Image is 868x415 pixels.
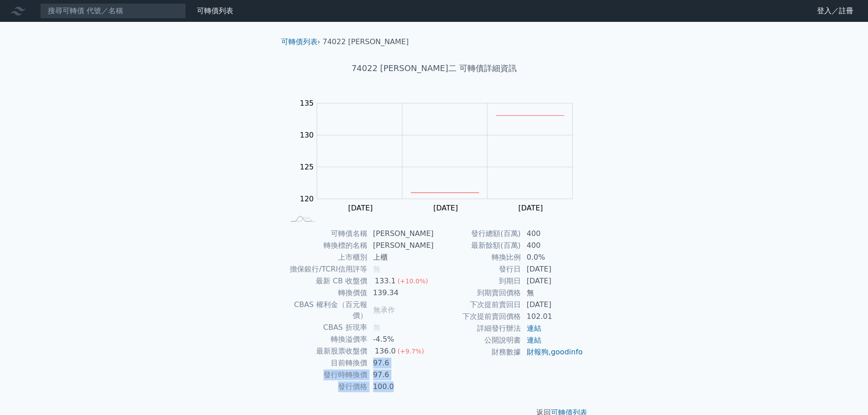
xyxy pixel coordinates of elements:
td: 擔保銀行/TCRI信用評等 [285,263,368,275]
td: 發行時轉換價 [285,369,368,381]
span: (+10.0%) [397,277,428,285]
td: 最新股票收盤價 [285,345,368,357]
div: 133.1 [373,276,398,287]
td: 400 [521,240,584,251]
td: 轉換溢價率 [285,333,368,345]
a: 可轉債列表 [197,6,233,15]
td: 目前轉換價 [285,357,368,369]
td: 100.0 [368,381,434,393]
tspan: 135 [300,99,314,108]
span: 無 [373,265,380,273]
a: goodinfo [551,348,583,356]
td: 到期日 [434,275,521,287]
a: 連結 [527,336,541,344]
td: 97.6 [368,369,434,381]
td: 轉換比例 [434,251,521,263]
td: 下次提前賣回日 [434,299,521,311]
a: 連結 [527,324,541,333]
td: 財務數據 [434,346,521,358]
a: 財報狗 [527,348,549,356]
span: 無承作 [373,306,395,314]
tspan: 120 [300,195,314,203]
td: 0.0% [521,251,584,263]
td: 139.34 [368,287,434,299]
td: 97.6 [368,357,434,369]
td: [PERSON_NAME] [368,228,434,240]
li: 74022 [PERSON_NAME] [323,36,409,47]
td: 發行總額(百萬) [434,228,521,240]
td: 到期賣回價格 [434,287,521,299]
tspan: [DATE] [433,204,458,212]
td: 轉換標的名稱 [285,240,368,251]
li: › [281,36,320,47]
td: 最新 CB 收盤價 [285,275,368,287]
td: 102.01 [521,311,584,323]
td: 400 [521,228,584,240]
td: 最新餘額(百萬) [434,240,521,251]
div: 136.0 [373,346,398,357]
h1: 74022 [PERSON_NAME]二 可轉債詳細資訊 [274,62,595,75]
td: -4.5% [368,333,434,345]
g: Chart [295,99,586,212]
span: (+9.7%) [397,348,424,355]
span: 無 [373,323,380,332]
td: [DATE] [521,263,584,275]
td: 發行價格 [285,381,368,393]
td: 下次提前賣回價格 [434,311,521,323]
td: 詳細發行辦法 [434,323,521,334]
td: [DATE] [521,299,584,311]
a: 可轉債列表 [281,37,318,46]
tspan: 130 [300,131,314,139]
g: Series [411,116,565,193]
td: [DATE] [521,275,584,287]
td: 可轉債名稱 [285,228,368,240]
input: 搜尋可轉債 代號／名稱 [40,3,186,19]
td: 無 [521,287,584,299]
td: 上市櫃別 [285,251,368,263]
tspan: [DATE] [519,204,543,212]
tspan: 125 [300,163,314,171]
a: 登入／註冊 [810,4,861,18]
td: , [521,346,584,358]
td: CBAS 折現率 [285,322,368,333]
tspan: [DATE] [348,204,373,212]
td: [PERSON_NAME] [368,240,434,251]
td: 公開說明書 [434,334,521,346]
td: 發行日 [434,263,521,275]
td: 上櫃 [368,251,434,263]
td: CBAS 權利金（百元報價） [285,299,368,322]
td: 轉換價值 [285,287,368,299]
